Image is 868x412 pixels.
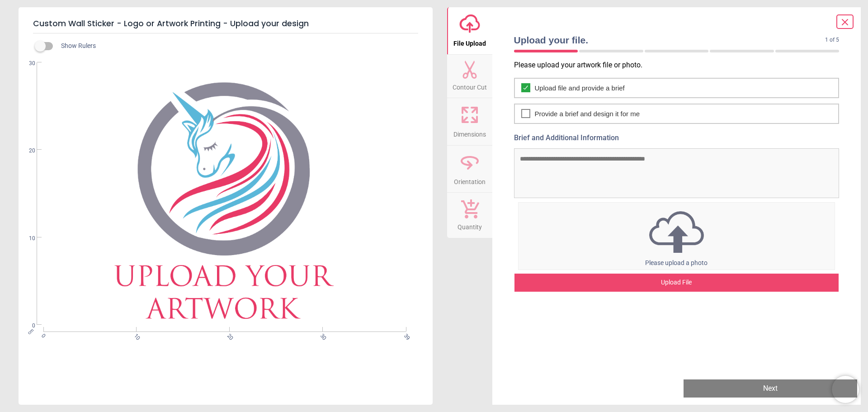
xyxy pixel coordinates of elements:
button: Dimensions [447,98,492,145]
span: 39 [402,332,408,338]
div: Show Rulers [40,41,433,52]
span: Quantity [458,218,482,232]
label: Brief and Additional Information [514,133,840,143]
span: Please upload a photo [645,259,708,266]
span: Dimensions [453,126,486,139]
span: Upload file and provide a brief [535,83,625,93]
span: Contour Cut [453,79,487,92]
span: Provide a brief and design it for me [535,109,640,118]
div: Upload File [514,274,839,292]
button: Quantity [447,193,492,238]
p: Please upload your artwork file or photo. [514,60,847,70]
span: 20 [18,147,35,155]
span: 0 [39,332,45,338]
span: 10 [132,332,138,338]
span: 30 [18,60,35,67]
span: 0 [18,322,35,330]
iframe: Brevo live chat [832,376,859,403]
span: Orientation [454,173,486,187]
button: Orientation [447,146,492,193]
span: Upload your file. [514,33,826,47]
span: 20 [225,332,231,338]
span: 10 [18,235,35,242]
span: 1 of 5 [825,36,839,44]
button: Next [684,379,857,398]
span: File Upload [453,35,486,48]
span: cm [26,327,34,336]
h5: Custom Wall Sticker - Logo or Artwork Printing - Upload your design [33,14,418,33]
button: File Upload [447,7,492,54]
button: Contour Cut [447,55,492,98]
img: upload icon [519,208,835,256]
span: 30 [318,332,324,338]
